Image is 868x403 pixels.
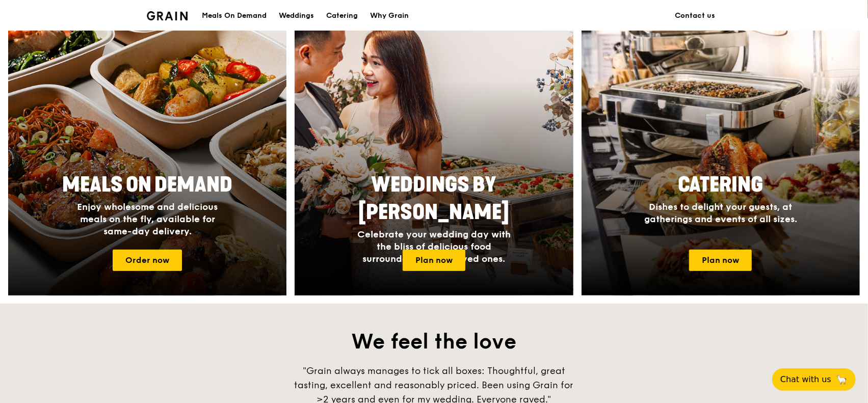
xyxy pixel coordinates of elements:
[772,368,856,391] button: Chat with us🦙
[202,1,267,31] div: Meals On Demand
[62,173,232,197] span: Meals On Demand
[357,229,511,264] span: Celebrate your wedding day with the bliss of delicious food surrounded by your loved ones.
[326,1,358,31] div: Catering
[273,1,320,31] a: Weddings
[8,26,286,295] a: Meals On DemandEnjoy wholesome and delicious meals on the fly, available for same-day delivery.Or...
[295,26,573,295] a: Weddings by [PERSON_NAME]Celebrate your wedding day with the bliss of delicious food surrounded b...
[835,373,848,386] span: 🦙
[147,11,188,20] img: Grain
[364,1,415,31] a: Why Grain
[689,250,752,271] a: Plan now
[644,201,797,225] span: Dishes to delight your guests, at gatherings and events of all sizes.
[678,173,763,197] span: Catering
[403,250,465,271] a: Plan now
[77,201,218,237] span: Enjoy wholesome and delicious meals on the fly, available for same-day delivery.
[669,1,722,31] a: Contact us
[279,1,314,31] div: Weddings
[370,1,409,31] div: Why Grain
[358,173,509,225] span: Weddings by [PERSON_NAME]
[582,26,860,295] a: CateringDishes to delight your guests, at gatherings and events of all sizes.Plan now
[780,373,831,386] span: Chat with us
[320,1,364,31] a: Catering
[113,250,182,271] a: Order now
